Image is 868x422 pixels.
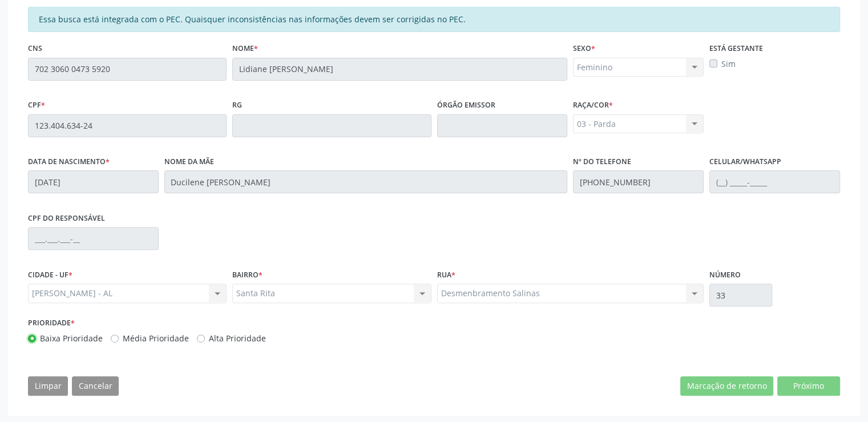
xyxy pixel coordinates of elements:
[777,376,840,396] button: Próximo
[573,170,704,193] input: (__) _____-_____
[28,97,45,114] label: CPF
[28,153,110,171] label: Data de nascimento
[573,40,595,58] label: Sexo
[709,153,781,171] label: Celular/WhatsApp
[721,58,736,70] label: Sim
[123,332,189,344] label: Média Prioridade
[28,209,105,227] label: CPF do responsável
[40,332,103,344] label: Baixa Prioridade
[573,97,613,114] label: Raça/cor
[680,376,773,396] button: Marcação de retorno
[72,376,119,396] button: Cancelar
[28,266,72,284] label: CIDADE - UF
[709,40,763,58] label: Está gestante
[28,376,68,396] button: Limpar
[573,153,631,171] label: Nº do Telefone
[28,314,75,332] label: Prioridade
[232,266,263,284] label: BAIRRO
[232,97,242,114] label: RG
[28,7,840,32] div: Essa busca está integrada com o PEC. Quaisquer inconsistências nas informações devem ser corrigid...
[164,153,214,171] label: Nome da mãe
[437,97,495,114] label: Órgão emissor
[28,40,42,58] label: CNS
[28,170,159,193] input: __/__/____
[709,170,840,193] input: (__) _____-_____
[232,40,258,58] label: Nome
[28,227,159,250] input: ___.___.___-__
[209,332,266,344] label: Alta Prioridade
[709,266,741,284] label: Número
[437,266,455,284] label: Rua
